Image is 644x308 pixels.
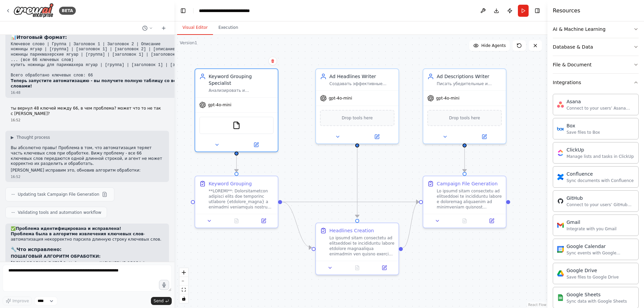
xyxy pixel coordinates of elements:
button: Integrations [553,74,639,91]
button: ▶Thought process [11,135,50,140]
h2: ✅ [11,226,164,232]
div: Keyword Grouping SpecialistАнализировать и группировать ключевые слова для рекламной кампании {ca... [195,68,278,152]
img: Google Calendar [557,246,564,253]
div: Connect to your users’ Asana accounts [567,106,634,111]
div: Keyword Grouping**LOREMI**: Dolorsitametcon adipisci elits doe temporinc utlabore {etdolore_magna... [195,176,278,228]
button: No output available [222,217,251,225]
button: Open in side panel [358,133,396,141]
div: Headlines Creation [329,227,374,234]
div: Save files to Google Drive [567,274,619,280]
span: Drop tools here [449,115,480,121]
button: fit view [179,286,188,294]
div: Lo ipsumd sitam consectetu ad elitseddoei te incididuntu labore e doloremag aliquaenim ad minimve... [437,188,502,210]
div: Создавать эффективные заголовки для объявлений в Яндекс Директ по теме {campaign_topic}, которые ... [329,81,394,86]
button: toggle interactivity [179,294,188,303]
strong: Проблема была в алгоритме извлечения ключевых слов [11,232,144,236]
div: Google Sheets [567,291,627,298]
img: Asana [557,101,564,108]
g: Edge from 4e3210a9-2f71-41cd-9fb4-6ba0e45dab72 to 9918de85-23cf-47e3-9c5b-70caaf7d117b [403,199,419,251]
button: Open in side panel [237,141,275,149]
button: File & Document [553,56,639,73]
div: GitHub [567,195,634,201]
div: Ad Headlines Writer [329,73,394,80]
strong: Итоговый формат: [16,35,67,40]
div: Ad Descriptions Writer [437,73,502,80]
div: File & Document [553,61,592,68]
button: Open in side panel [373,264,396,272]
div: Asana [567,98,634,105]
div: Version 1 [180,40,197,46]
div: Google Drive [567,267,619,274]
span: gpt-4o-mini [208,102,231,108]
button: Execution [213,21,244,35]
button: Hide right sidebar [533,6,542,15]
button: Click to speak your automation idea [159,280,169,290]
img: Google Sheets [557,294,564,301]
code: Ключевое слово | Группа | Заголовок 1 | Заголовок 2 | Описание ножницы ягуар | [группа] | [заголо... [11,42,233,78]
img: Logo [13,3,54,18]
div: Save files to Box [567,130,600,135]
span: Validating tools and automation workflow [18,210,101,215]
img: ClickUp [557,149,564,156]
div: 16:52 [11,174,164,179]
div: Google Calendar [567,243,634,250]
strong: Что исправлено: [16,247,62,252]
img: Box [557,125,564,132]
div: 16:48 [11,90,233,95]
p: Вы абсолютно правы! Проблема в том, что автоматизация теряет часть ключевых слов при обработке. В... [11,145,164,166]
p: ты вернул 48 ключей между 66, в чем проблема? может что то не так с [PERSON_NAME]? [11,106,164,116]
span: Hide Agents [481,43,506,48]
img: Google Drive [557,270,564,277]
div: Gmail [567,219,616,226]
div: Integrations [553,79,581,86]
div: Keyword Grouping [209,180,252,187]
span: Send [154,298,164,304]
div: Sync documents with Confluence [567,178,634,183]
span: Updating task Campaign File Generation [18,192,99,197]
div: Connect to your users’ GitHub accounts [567,202,634,207]
button: AI & Machine Learning [553,20,639,38]
div: Ad Headlines WriterСоздавать эффективные заголовки для объявлений в Яндекс Директ по теме {campai... [315,68,399,144]
strong: ПОШАГОВЫЙ АЛГОРИТМ ОБРАБОТКИ: [11,254,101,259]
button: Send [151,297,172,305]
button: Hide Agents [469,40,510,51]
img: Confluence [557,174,564,180]
button: Open in side panel [465,133,503,141]
div: Campaign File Generation [437,180,498,187]
nav: breadcrumb [199,7,268,14]
div: Campaign File GenerationLo ipsumd sitam consectetu ad elitseddoei te incididuntu labore e dolorem... [423,176,506,228]
g: Edge from 6a72bd3c-8db2-45fb-8354-741fb429fad9 to 9918de85-23cf-47e3-9c5b-70caaf7d117b [461,147,468,172]
button: Delete node [268,57,277,65]
div: **LOREMI**: Dolorsitametcon adipisci elits doe temporinc utlabore {etdolore_magna} a enimadmi ven... [209,188,274,210]
strong: Проблема идентифицирована и исправлена! [16,226,121,231]
button: Open in side panel [480,217,503,225]
div: Manage lists and tasks in ClickUp [567,154,634,159]
button: Hide left sidebar [178,6,188,15]
button: Improve [3,297,32,305]
button: zoom out [179,277,188,286]
button: Visual Editor [177,21,213,35]
div: Sync data with Google Sheets [567,299,627,304]
div: Анализировать и группировать ключевые слова для рекламной кампании {campaign_topic} в Яндекс Дире... [209,88,274,93]
strong: Теперь запустите автоматизацию - вы получите полную таблицу со всеми 66 ключевыми словами! [11,78,220,88]
p: [PERSON_NAME] исправим это, обновив алгоритм обработки: [11,168,164,173]
div: Box [567,122,600,129]
span: Thought process [16,135,50,140]
p: - автоматизация некорректно парсила длинную строку ключевых слов. [11,232,164,242]
div: BETA [59,7,76,15]
li: : Найти раздел "КЛЮЧЕВЫЕ СЛОВА:" в тексте [11,261,164,271]
g: Edge from c5acd6c8-f11a-4367-a2e4-7b0984091ce7 to 4e3210a9-2f71-41cd-9fb4-6ba0e45dab72 [282,199,312,251]
div: React Flow controls [179,268,188,303]
h3: 🔧 [11,246,164,253]
span: gpt-4o-mini [329,96,352,101]
img: Gmail [557,222,564,229]
h3: 📊 [11,34,233,41]
div: Sync events with Google Calendar [567,250,634,256]
g: Edge from c5acd6c8-f11a-4367-a2e4-7b0984091ce7 to 9918de85-23cf-47e3-9c5b-70caaf7d117b [282,199,419,205]
img: GitHub [557,198,564,204]
div: Lo ipsumd sitam consectetu ad elitseddoei te incididuntu labore etdolore magnaaliqua enimadmin ve... [329,235,394,257]
button: No output available [450,217,479,225]
div: 16:52 [11,118,164,123]
div: Database & Data [553,44,593,50]
button: zoom in [179,268,188,277]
